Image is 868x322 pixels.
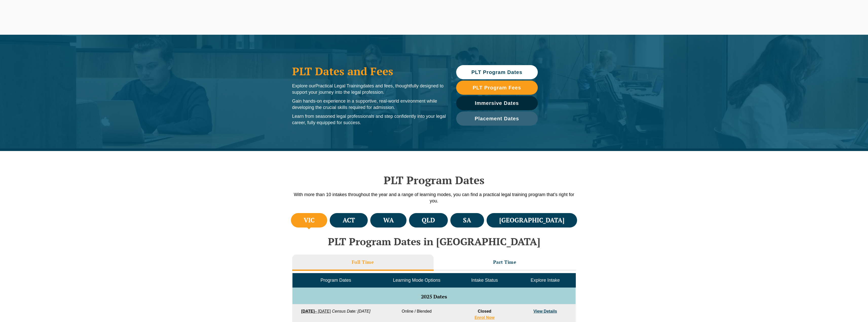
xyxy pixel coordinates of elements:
strong: [DATE] [301,309,315,313]
h4: [GEOGRAPHIC_DATA] [499,216,564,224]
span: PLT Program Dates [471,70,522,75]
span: Program Dates [320,278,351,283]
a: [DATE]– [DATE] [301,309,331,313]
a: PLT Program Fees [456,81,538,95]
h4: QLD [422,216,435,224]
h3: Part Time [493,259,516,265]
span: Learning Mode Options [393,278,440,283]
a: Enrol Now [474,315,494,320]
span: Placement Dates [475,116,519,121]
h4: VIC [304,216,315,224]
p: Explore our dates and fees, thoughtfully designed to support your journey into the legal profession. [292,83,446,96]
em: Census Date: [DATE] [332,309,371,313]
span: 2025 Dates [421,293,447,300]
h4: ACT [343,216,355,224]
span: Immersive Dates [475,101,519,106]
span: PLT Program Fees [473,85,521,90]
a: Immersive Dates [456,96,538,110]
a: View Details [533,309,557,313]
span: Intake Status [471,278,498,283]
h2: PLT Program Dates [290,174,579,186]
h4: SA [463,216,471,224]
span: Closed [478,309,491,313]
p: Learn from seasoned legal professionals and step confidently into your legal career, fully equipp... [292,113,446,126]
a: PLT Program Dates [456,65,538,79]
h3: Full Time [352,259,374,265]
h1: PLT Dates and Fees [292,65,446,78]
p: With more than 10 intakes throughout the year and a range of learning modes, you can find a pract... [290,192,579,204]
h4: WA [383,216,394,224]
p: Gain hands-on experience in a supportive, real-world environment while developing the crucial ski... [292,98,446,111]
span: Explore Intake [531,278,560,283]
h2: PLT Program Dates in [GEOGRAPHIC_DATA] [290,236,579,247]
span: Practical Legal Training [316,83,363,88]
a: Placement Dates [456,111,538,126]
